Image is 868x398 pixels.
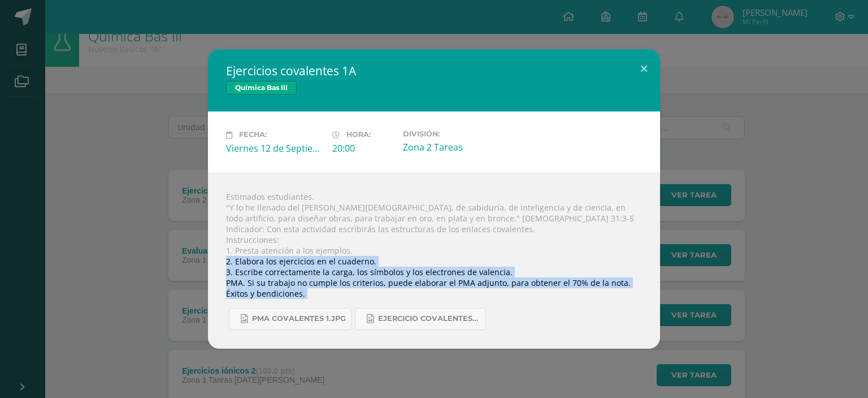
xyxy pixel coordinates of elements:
span: PMA covalentes 1.jpg [252,314,346,323]
div: Viernes 12 de Septiembre [226,142,323,155]
div: Estimados estudiantes. "Y lo he llenado del [PERSON_NAME][DEMOGRAPHIC_DATA], de sabiduría, de int... [208,173,660,349]
a: Ejercicio covalentes 1a.jpg [355,308,486,330]
button: Close (Esc) [628,49,660,88]
span: Hora: [346,131,371,139]
div: Zona 2 Tareas [403,141,500,153]
div: 20:00 [332,142,394,155]
span: Fecha: [239,131,267,139]
span: Ejercicio covalentes 1a.jpg [378,314,480,323]
h2: Ejercicios covalentes 1A [226,63,642,79]
a: PMA covalentes 1.jpg [229,308,352,330]
span: Química Bas III [226,81,297,95]
label: División: [403,130,500,138]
